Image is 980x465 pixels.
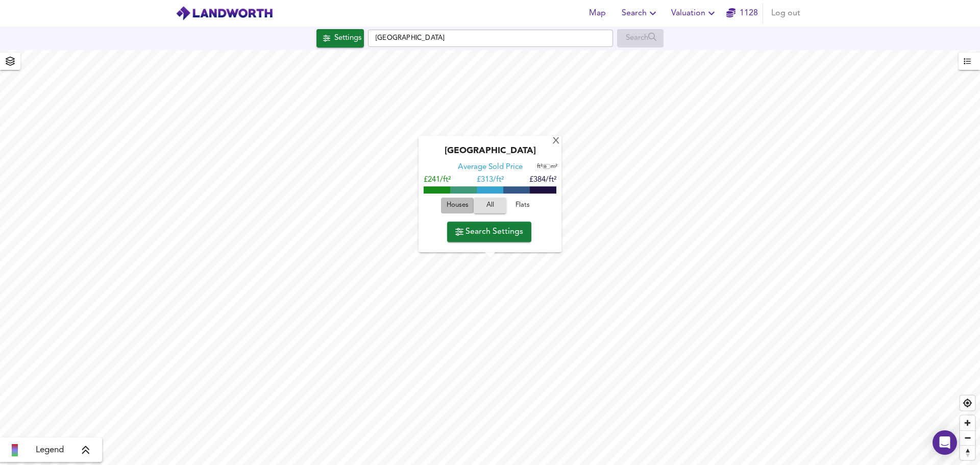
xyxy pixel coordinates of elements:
[960,445,975,460] button: Reset bearing to north
[479,200,501,212] span: All
[622,6,659,20] span: Search
[444,200,471,212] span: Houses
[176,6,273,21] img: logo
[671,6,718,20] span: Valuation
[36,444,64,456] span: Legend
[933,430,957,455] div: Open Intercom Messenger
[617,29,664,47] div: Enable a Source before running a Search
[960,430,975,445] button: Zoom out
[316,29,364,47] div: Click to configure Search Settings
[529,177,556,184] span: £384/ft²
[581,3,614,23] button: Map
[477,177,504,184] span: £ 313/ft²
[458,163,523,173] div: Average Sold Price
[424,177,451,184] span: £241/ft²
[509,200,536,212] span: Flats
[455,225,523,239] span: Search Settings
[726,3,758,23] button: 1128
[771,6,800,20] span: Log out
[667,3,722,23] button: Valuation
[767,3,804,23] button: Log out
[368,30,613,47] input: Enter a location...
[960,396,975,410] button: Find my location
[552,137,560,146] div: X
[537,164,543,170] span: ft²
[441,198,474,214] button: Houses
[960,446,975,460] span: Reset bearing to north
[474,198,506,214] button: All
[618,3,663,23] button: Search
[316,29,364,47] button: Settings
[551,164,557,170] span: m²
[960,415,975,430] button: Zoom in
[726,6,758,20] a: 1128
[585,6,609,20] span: Map
[447,222,531,242] button: Search Settings
[424,146,556,163] div: [GEOGRAPHIC_DATA]
[506,198,539,214] button: Flats
[334,32,361,45] div: Settings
